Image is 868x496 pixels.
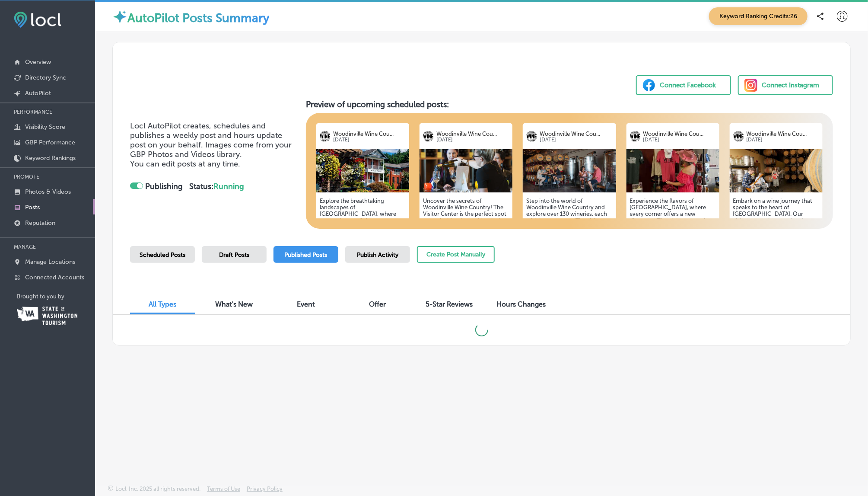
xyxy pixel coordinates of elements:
[630,131,641,142] img: logo
[25,204,40,211] p: Posts
[643,131,715,137] p: Woodinville Wine Cou...
[149,300,176,308] span: All Types
[127,11,269,25] label: AutoPilot Posts Summary
[436,137,509,143] p: [DATE]
[115,486,200,492] p: Locl, Inc. 2025 all rights reserved.
[540,137,612,143] p: [DATE]
[523,149,616,192] img: d3fa5511-5539-4ff8-9dc6-38b957cc4ea2ProductionRoomTastinginWarehouseDistrict.jpg
[417,246,495,263] button: Create Post Manually
[25,274,84,281] p: Connected Accounts
[526,131,537,142] img: logo
[216,300,253,308] span: What's New
[25,74,66,81] p: Directory Sync
[357,251,398,259] span: Publish Activity
[730,149,823,192] img: 1744384352378392c9-d356-480c-8e96-d0223adf023f_07-25-15-2495.jpg
[709,7,808,25] span: Keyword Ranking Credits: 26
[145,182,183,191] strong: Publishing
[17,307,77,325] img: Washington Tourism
[25,219,55,227] p: Reputation
[333,131,406,137] p: Woodinville Wine Cou...
[630,198,716,295] h5: Experience the flavors of [GEOGRAPHIC_DATA], where every corner offers a new discovery. The visit...
[747,131,819,137] p: Woodinville Wine Cou...
[436,131,509,137] p: Woodinville Wine Cou...
[636,75,731,95] button: Connect Facebook
[540,131,612,137] p: Woodinville Wine Cou...
[25,154,76,162] p: Keyword Rankings
[643,137,715,143] p: [DATE]
[17,293,95,300] p: Brought to you by
[25,123,65,131] p: Visibility Score
[25,258,75,266] p: Manage Locations
[423,198,509,295] h5: Uncover the secrets of Woodinville Wine Country! The Visitor Center is the perfect spot to get in...
[426,300,473,308] span: 5-Star Reviews
[733,198,819,295] h5: Embark on a wine journey that speaks to the heart of [GEOGRAPHIC_DATA]. Our visitor center is mor...
[369,300,386,308] span: Offer
[112,9,127,24] img: autopilot-icon
[189,182,244,191] strong: Status:
[320,198,406,288] h5: Explore the breathtaking landscapes of [GEOGRAPHIC_DATA], where every winery tells its own story....
[526,198,612,295] h5: Step into the world of Woodinville Wine Country and explore over 130 wineries, each with its own ...
[626,149,719,192] img: db7867d4-9ed1-4b9c-a694-309ff2852a23Visitor_Center_WWC_202408594.jpeg
[747,137,819,143] p: [DATE]
[423,131,434,142] img: logo
[130,121,292,159] span: Locl AutoPilot creates, schedules and publishes a weekly post and hours update post on your behal...
[333,137,406,143] p: [DATE]
[733,131,744,142] img: logo
[14,12,61,28] img: fda3e92497d09a02dc62c9cd864e3231.png
[25,58,51,66] p: Overview
[25,188,71,195] p: Photos & Videos
[219,251,249,259] span: Draft Posts
[306,99,833,109] h3: Preview of upcoming scheduled posts:
[496,300,546,308] span: Hours Changes
[140,251,185,259] span: Scheduled Posts
[297,300,315,308] span: Event
[660,79,716,92] div: Connect Facebook
[213,182,244,191] span: Running
[130,159,240,169] span: You can edit posts at any time.
[316,149,409,192] img: 1744384347cc896666-88ee-4952-bef3-71a59499cd19_Hollywood_Schoolhouse.jpeg
[738,75,833,95] button: Connect Instagram
[285,251,327,259] span: Published Posts
[762,79,819,92] div: Connect Instagram
[25,90,51,97] p: AutoPilot
[25,139,75,146] p: GBP Performance
[320,131,331,142] img: logo
[420,149,512,192] img: 174438435502de951e-eebc-4e57-bcdd-80a2e85014d8_04-19-15-3535.jpg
